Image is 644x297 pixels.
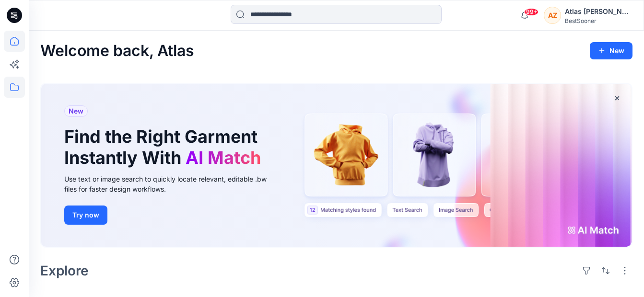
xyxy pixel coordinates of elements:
div: Use text or image search to quickly locate relevant, editable .bw files for faster design workflows. [64,174,280,194]
h2: Explore [40,263,89,278]
h2: Welcome back, Atlas [40,42,194,60]
div: Atlas [PERSON_NAME] [565,6,632,17]
span: AI Match [186,147,261,168]
span: 99+ [524,8,539,16]
span: New [69,105,83,117]
button: New [590,42,632,59]
button: Try now [64,206,107,225]
div: AZ [544,7,561,24]
h1: Find the Right Garment Instantly With [64,126,266,168]
div: BestSooner [565,17,632,24]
